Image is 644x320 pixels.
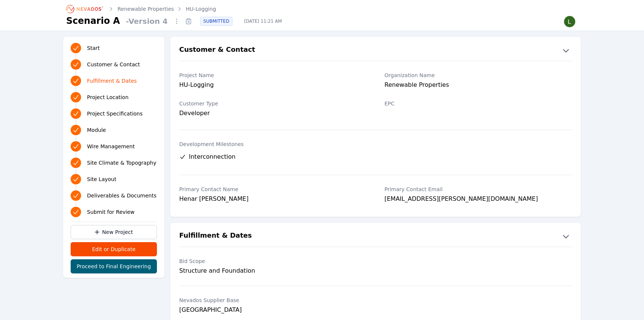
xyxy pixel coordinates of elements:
[87,143,135,150] span: Wire Management
[71,242,157,256] button: Edit or Duplicate
[179,140,572,148] label: Development Milestones
[179,194,367,205] div: Henar [PERSON_NAME]
[66,3,216,15] nav: Breadcrumb
[238,18,288,24] span: [DATE] 11:21 AM
[179,186,367,193] label: Primary Contact Name
[66,15,120,27] h1: Scenario A
[179,80,367,91] div: HU-Logging
[170,230,581,242] button: Fulfillment & Dates
[71,259,157,273] button: Proceed to Final Engineering
[179,297,367,304] label: Nevados Supplier Base
[200,17,232,26] div: SUBMITTED
[87,61,140,68] span: Customer & Contact
[186,5,216,13] a: HU-Logging
[179,109,367,118] div: Developer
[170,44,581,56] button: Customer & Contact
[384,72,572,79] label: Organization Name
[71,41,157,219] nav: Progress
[179,257,367,265] label: Bid Scope
[179,230,252,242] h2: Fulfillment & Dates
[117,5,174,13] a: Renewable Properties
[564,16,576,28] img: Lamar Washington
[87,110,143,117] span: Project Specifications
[189,152,235,161] span: Interconnection
[179,100,367,107] label: Customer Type
[87,44,100,52] span: Start
[179,72,367,79] label: Project Name
[179,266,367,275] div: Structure and Foundation
[179,44,255,56] h2: Customer & Contact
[71,225,157,239] a: New Project
[87,175,116,183] span: Site Layout
[87,208,135,216] span: Submit for Review
[87,159,156,167] span: Site Climate & Topography
[384,186,572,193] label: Primary Contact Email
[123,16,171,26] span: - Version 4
[87,94,129,101] span: Project Location
[87,77,137,85] span: Fulfillment & Dates
[384,100,572,107] label: EPC
[179,305,367,314] div: [GEOGRAPHIC_DATA]
[87,126,106,134] span: Module
[384,194,572,205] div: [EMAIL_ADDRESS][PERSON_NAME][DOMAIN_NAME]
[384,80,572,91] div: Renewable Properties
[87,192,157,199] span: Deliverables & Documents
